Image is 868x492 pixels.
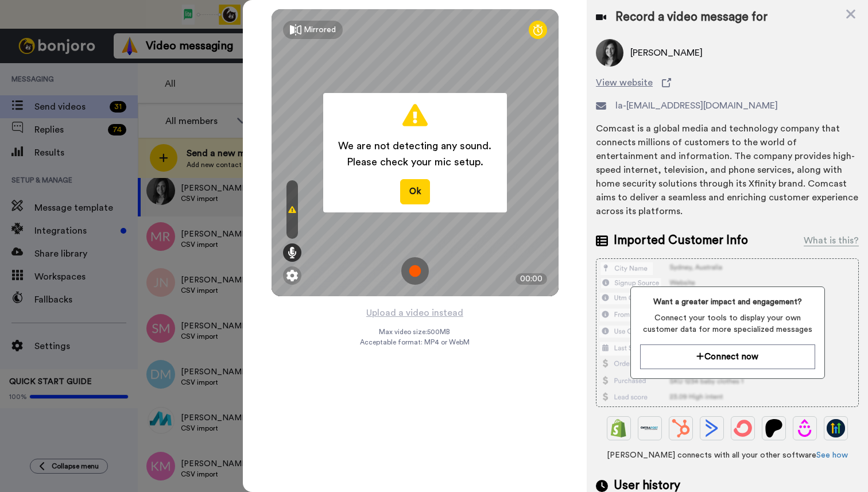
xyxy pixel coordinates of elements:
[816,451,848,459] a: See how
[640,344,815,369] button: Connect now
[615,99,778,113] span: la-[EMAIL_ADDRESS][DOMAIN_NAME]
[360,338,470,347] span: Acceptable format: MP4 or WebM
[610,419,628,437] img: Shopify
[734,419,752,437] img: ConvertKit
[640,296,815,308] span: Want a greater impact and engagement?
[596,450,859,461] span: [PERSON_NAME] connects with all your other software
[338,138,491,154] span: We are not detecting any sound.
[363,305,467,320] button: Upload a video instead
[804,234,859,247] div: What is this?
[400,179,430,204] button: Ok
[703,419,721,437] img: ActiveCampaign
[401,257,429,285] img: ic_record_start.svg
[516,273,547,285] div: 00:00
[379,327,451,336] span: Max video size: 500 MB
[641,419,659,437] img: Ontraport
[672,419,690,437] img: Hubspot
[640,312,815,335] span: Connect your tools to display your own customer data for more specialized messages
[765,419,783,437] img: Patreon
[827,419,845,437] img: GoHighLevel
[596,122,859,218] div: Comcast is a global media and technology company that connects millions of customers to the world...
[286,270,298,281] img: ic_gear.svg
[338,154,491,170] span: Please check your mic setup.
[614,232,748,249] span: Imported Customer Info
[796,419,814,437] img: Drip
